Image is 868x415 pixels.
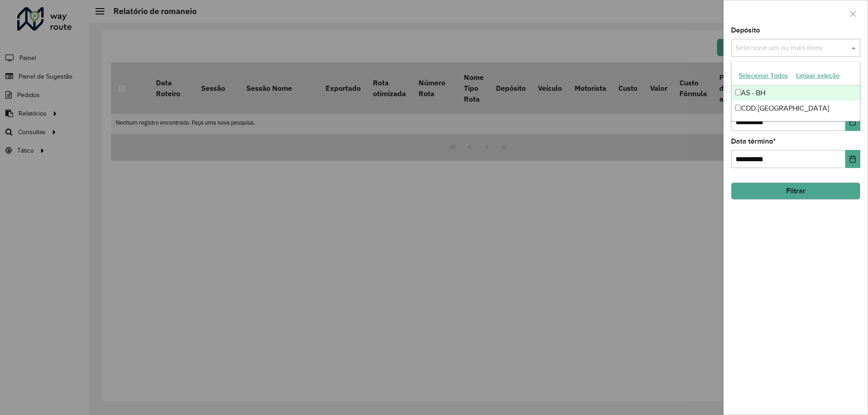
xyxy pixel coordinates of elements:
button: Selecionar Todos [735,69,792,83]
label: Depósito [731,25,760,36]
button: Choose Date [845,113,860,131]
div: AS - BH [731,85,860,101]
label: Data término [731,136,776,147]
div: CDD [GEOGRAPHIC_DATA] [731,101,860,116]
button: Limpar seleção [792,69,844,83]
button: Filtrar [731,182,860,200]
ng-dropdown-panel: Options list [731,61,860,121]
button: Choose Date [845,150,860,168]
